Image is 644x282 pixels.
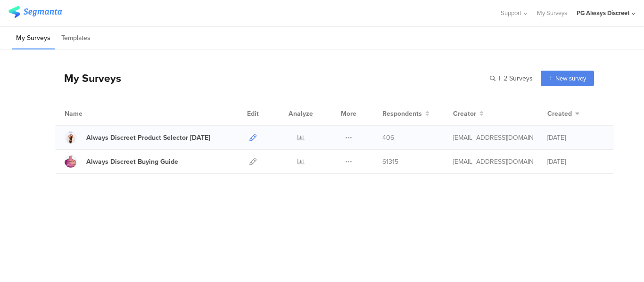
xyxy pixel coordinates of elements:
[382,133,394,143] span: 406
[504,73,533,83] span: 2 Surveys
[453,133,533,143] div: eliran@segmanta.com
[453,157,533,167] div: talia@segmanta.com
[12,27,55,49] li: My Surveys
[547,133,604,143] div: [DATE]
[339,102,359,125] div: More
[65,131,210,144] a: Always Discreet Product Selector [DATE]
[547,109,579,119] button: Created
[65,155,178,168] a: Always Discreet Buying Guide
[243,102,263,125] div: Edit
[547,109,572,119] span: Created
[382,109,429,119] button: Respondents
[65,109,121,119] div: Name
[453,109,476,119] span: Creator
[555,74,586,83] span: New survey
[86,133,210,143] div: Always Discreet Product Selector June 2024
[497,73,502,83] span: |
[8,6,62,18] img: segmanta logo
[287,102,315,125] div: Analyze
[577,8,629,17] div: PG Always Discreet
[55,70,121,86] div: My Surveys
[382,157,398,167] span: 61315
[501,8,521,17] span: Support
[453,109,484,119] button: Creator
[382,109,422,119] span: Respondents
[547,157,604,167] div: [DATE]
[57,27,95,49] li: Templates
[86,157,178,167] div: Always Discreet Buying Guide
